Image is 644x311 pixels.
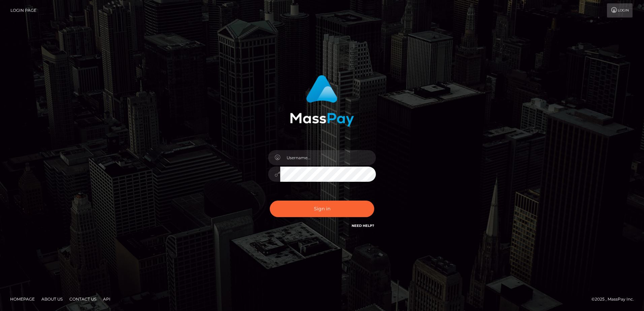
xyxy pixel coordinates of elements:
[67,294,99,304] a: Contact Us
[607,3,633,18] a: Login
[591,296,639,303] div: © 2025 , MassPay Inc.
[100,294,113,304] a: API
[39,294,65,304] a: About Us
[270,201,374,217] button: Sign in
[352,223,374,228] a: Need Help?
[290,75,354,127] img: MassPay Login
[7,294,37,304] a: Homepage
[280,150,376,165] input: Username...
[10,3,36,18] a: Login Page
